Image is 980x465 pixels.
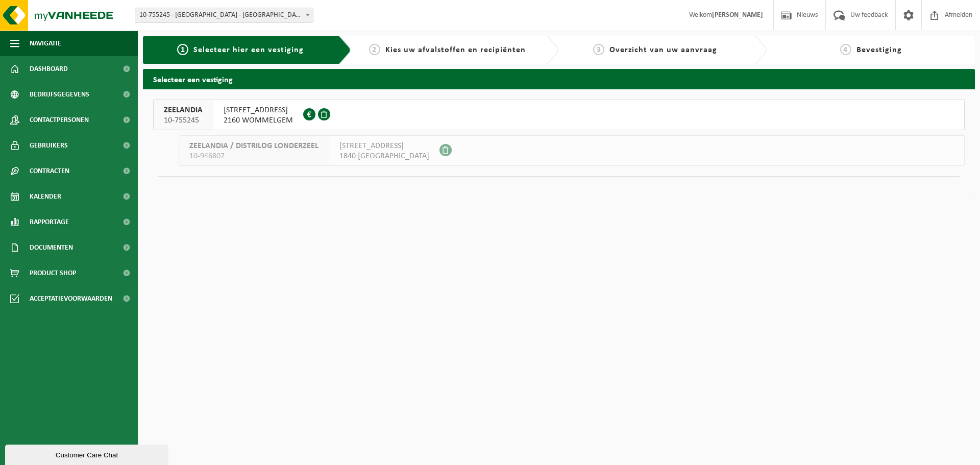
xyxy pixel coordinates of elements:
[193,46,304,54] span: Selecteer hier een vestiging
[224,105,293,115] span: [STREET_ADDRESS]
[30,184,61,209] span: Kalender
[30,209,69,235] span: Rapportage
[164,115,203,126] span: 10-755245
[369,44,380,55] span: 2
[30,107,89,133] span: Contactpersonen
[224,115,293,126] span: 2160 WOMMELGEM
[339,141,429,151] span: [STREET_ADDRESS]
[712,11,763,19] strong: [PERSON_NAME]
[5,443,170,465] iframe: chat widget
[30,82,89,107] span: Bedrijfsgegevens
[856,46,902,54] span: Bevestiging
[30,158,69,184] span: Contracten
[593,44,604,55] span: 3
[164,105,203,115] span: ZEELANDIA
[339,151,429,161] span: 1840 [GEOGRAPHIC_DATA]
[189,151,318,161] span: 10-946807
[135,8,313,23] span: 10-755245 - ZEELANDIA - WOMMELGEM
[609,46,717,54] span: Overzicht van uw aanvraag
[143,69,975,89] h2: Selecteer een vestiging
[189,141,318,151] span: ZEELANDIA / DISTRILOG LONDERZEEL
[840,44,851,55] span: 4
[30,31,61,56] span: Navigatie
[385,46,526,54] span: Kies uw afvalstoffen en recipiënten
[30,260,76,286] span: Product Shop
[30,56,68,82] span: Dashboard
[30,133,68,158] span: Gebruikers
[30,286,112,311] span: Acceptatievoorwaarden
[30,235,73,260] span: Documenten
[135,8,313,22] span: 10-755245 - ZEELANDIA - WOMMELGEM
[153,100,965,130] button: ZEELANDIA 10-755245 [STREET_ADDRESS]2160 WOMMELGEM
[177,44,188,55] span: 1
